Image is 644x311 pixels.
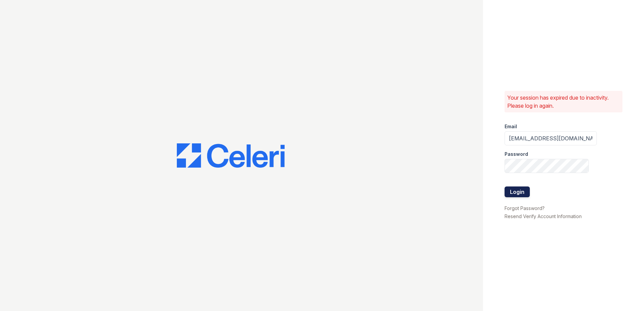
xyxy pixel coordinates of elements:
[505,186,530,197] button: Login
[505,151,528,158] label: Password
[177,143,285,168] img: CE_Logo_Blue-a8612792a0a2168367f1c8372b55b34899dd931a85d93a1a3d3e32e68fde9ad4.png
[505,123,517,130] label: Email
[505,213,582,219] a: Resend Verify Account Information
[505,205,545,211] a: Forgot Password?
[507,94,620,110] p: Your session has expired due to inactivity. Please log in again.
